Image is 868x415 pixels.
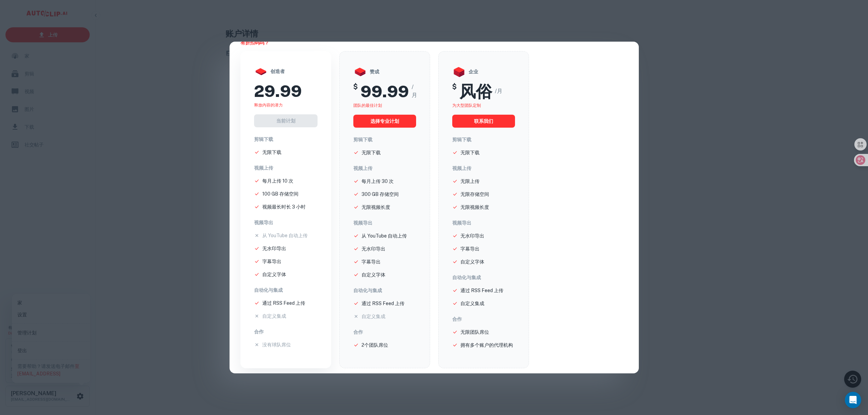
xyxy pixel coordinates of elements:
[362,314,385,319] font: 自定义集成
[460,329,489,335] font: 无限团队席位
[460,204,489,210] font: 无限视频长度
[460,178,480,184] font: 无限上传
[254,220,273,225] font: 视频导出
[270,69,285,74] font: 创造者
[370,119,399,124] font: 选择专业计划
[262,204,306,210] font: 视频最长时长 3 小时
[262,191,298,197] font: 100 GB 存储空间
[460,191,489,197] font: 无限存储空间
[238,37,272,48] button: 有折扣码吗？
[452,220,471,226] font: 视频导出
[460,288,503,293] font: 通过 RSS Feed 上传
[254,137,273,142] font: 剪辑下载
[459,82,492,101] font: 风俗
[469,69,478,74] font: 企业
[353,329,363,335] font: 合作
[460,233,484,239] font: 无水印导出
[353,115,416,127] button: 选择专业计划
[262,300,305,306] font: 通过 RSS Feed 上传
[262,149,281,155] font: 无限下载
[460,246,480,252] font: 字幕导出
[254,103,283,108] font: 释放内容的潜力
[474,119,493,124] font: 联系我们
[362,233,407,239] font: 从 YouTube 自动上传
[353,220,372,226] font: 视频导出
[262,313,286,319] font: 自定义集成
[452,316,462,322] font: 合作
[353,83,358,91] font: $
[452,137,471,142] font: 剪辑下载
[452,83,457,91] font: $
[262,246,286,251] font: 无水印导出
[460,150,480,155] font: 无限下载
[353,103,382,108] font: 团队的最佳计划
[262,233,308,238] font: 从 YouTube 自动上传
[353,288,382,293] font: 自动化与集成
[353,137,372,142] font: 剪辑下载
[412,84,417,98] font: /月
[362,150,381,155] font: 无限下载
[362,342,388,348] font: 2个团队席位
[460,342,513,348] font: 拥有多个账户的代理机构
[254,165,273,171] font: 视频上传
[262,178,293,184] font: 每月上传 10 次
[845,392,861,408] div: 打开 Intercom Messenger
[362,246,385,252] font: 无水印导出
[254,81,302,101] font: 29.99
[240,40,269,45] font: 有折扣码吗？
[362,191,399,197] font: 300 GB 存储空间
[460,259,484,264] font: 自定义字体
[452,275,481,280] font: 自动化与集成
[362,301,404,306] font: 通过 RSS Feed 上传
[460,301,484,306] font: 自定义集成
[370,69,379,74] font: 赞成
[362,204,390,210] font: 无限视频长度
[362,259,381,264] font: 字幕导出
[452,115,515,127] button: 联系我们
[452,166,471,171] font: 视频上传
[362,178,394,184] font: 每月上传 30 次
[353,166,372,171] font: 视频上传
[262,272,286,277] font: 自定义字体
[254,329,264,334] font: 合作
[362,272,385,277] font: 自定义字体
[361,82,409,101] font: 99.99
[495,88,502,94] font: /月
[262,342,291,347] font: 没有球队席位
[452,103,481,108] font: 为大型团队定制
[254,287,283,293] font: 自动化与集成
[262,259,281,264] font: 字幕导出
